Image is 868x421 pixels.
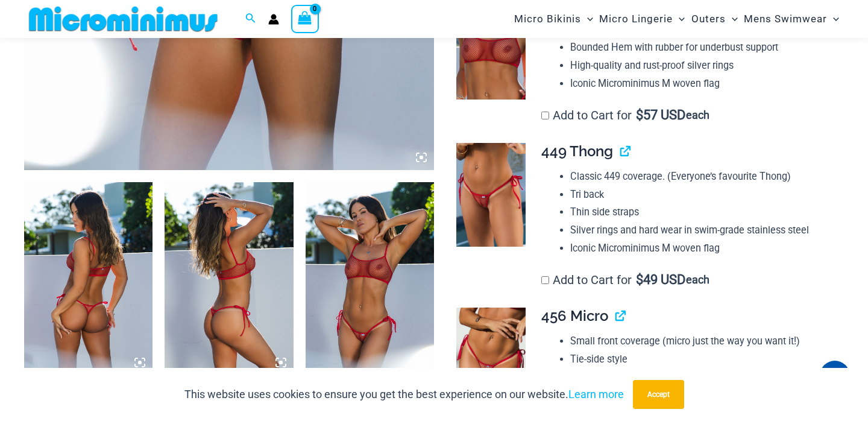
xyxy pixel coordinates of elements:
span: 57 USD [636,109,685,121]
button: Accept [633,380,684,409]
span: $ [636,107,643,122]
span: Menu Toggle [673,4,685,34]
li: Bounded Hem with rubber for underbust support [570,39,834,57]
a: Learn more [568,388,624,400]
li: Iconic Microminimus M woven flag [570,239,834,258]
label: Add to Cart for [541,108,710,122]
a: Search icon link [245,11,256,27]
span: 449 Thong [541,142,613,160]
span: 49 USD [636,274,685,286]
a: Account icon link [268,14,279,25]
span: each [686,109,709,121]
li: Small front coverage (micro just the way you want it!) [570,332,834,350]
span: Menu Toggle [827,4,839,34]
img: Summer Storm Red 332 Crop Top 449 Thong [165,182,293,375]
img: Summer Storm Red 456 Micro [456,308,525,411]
span: each [686,274,709,286]
span: Menu Toggle [726,4,738,34]
input: Add to Cart for$57 USD each [541,112,549,119]
li: Silver rings and hard wear in swim-grade stainless steel [570,221,834,239]
img: Summer Storm Red 332 Crop Top 449 Thong [306,182,434,375]
span: Outers [691,4,726,34]
li: Tri back [570,186,834,204]
nav: Site Navigation [509,2,844,36]
li: Classic 449 coverage. (Everyone’s favourite Thong) [570,168,834,186]
li: Iconic Microminimus M woven flag [570,75,834,93]
span: $ [636,272,643,287]
span: Micro Lingerie [599,4,673,34]
span: Menu Toggle [581,4,593,34]
a: View Shopping Cart, empty [291,5,319,33]
a: OutersMenu ToggleMenu Toggle [688,4,741,34]
img: Summer Storm Red 332 Crop Top 449 Thong [24,182,153,375]
a: Micro BikinisMenu ToggleMenu Toggle [511,4,596,34]
span: 456 Micro [541,307,608,324]
a: Mens SwimwearMenu ToggleMenu Toggle [741,4,842,34]
img: MM SHOP LOGO FLAT [24,5,222,33]
a: Micro LingerieMenu ToggleMenu Toggle [596,4,688,34]
img: Summer Storm Red 449 Thong [456,143,525,246]
label: Add to Cart for [541,273,710,287]
input: Add to Cart for$49 USD each [541,276,549,284]
li: Tie-side style [570,350,834,369]
p: This website uses cookies to ensure you get the best experience on our website. [184,385,624,404]
li: Thin side straps [570,203,834,221]
li: High-quality and rust-proof silver rings [570,57,834,75]
span: Mens Swimwear [744,4,827,34]
span: Micro Bikinis [514,4,581,34]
